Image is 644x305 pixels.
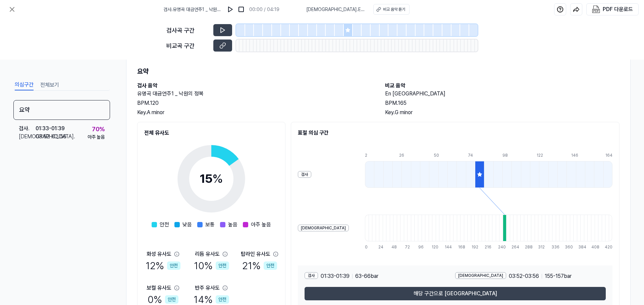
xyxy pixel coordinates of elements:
div: 74 [468,152,477,158]
span: 03:52 - 03:56 [509,272,539,280]
h2: En [GEOGRAPHIC_DATA] [385,90,620,98]
button: 비교 음악 듣기 [373,4,410,15]
span: 검사 . 유명곡 대금연주1 _ 낙원의 정복 [163,6,222,13]
div: 비교곡 구간 [166,41,209,50]
h2: 비교 음악 [385,82,620,90]
img: play [227,6,234,13]
div: 안전 [216,261,229,270]
span: 63 - 66 bar [355,272,378,280]
div: 264 [512,244,515,250]
div: 0 [365,244,369,250]
div: [DEMOGRAPHIC_DATA] [298,225,349,231]
div: 비교 음악 듣기 [383,6,405,12]
div: 검사곡 구간 [166,26,209,35]
div: 288 [525,244,529,250]
div: 안전 [264,261,277,270]
div: 146 [571,152,580,158]
span: 높음 [228,221,237,229]
span: 안전 [160,221,169,229]
div: 21 % [242,258,277,273]
div: 요약 [13,100,110,120]
div: 10 % [194,258,229,273]
div: 216 [485,244,488,250]
div: 70 % [92,125,105,134]
button: 의심구간 [15,80,34,90]
div: 보컬 유사도 [147,284,171,292]
span: 01:33 - 01:39 [321,272,350,280]
div: 15 [200,170,223,188]
div: 안전 [167,261,180,270]
div: BPM. 120 [137,99,372,107]
span: 155 - 157 bar [545,272,572,280]
span: 아주 높음 [251,221,271,229]
div: 탑라인 유사도 [241,250,270,258]
div: 검사 [298,171,311,178]
button: 해당 구간으로 [GEOGRAPHIC_DATA] [305,287,606,300]
div: 192 [472,244,475,250]
span: % [212,171,223,186]
h1: 요약 [137,66,620,76]
div: 화성 유사도 [147,250,171,258]
div: Key. G minor [385,108,620,117]
div: 검사 [305,272,318,279]
div: 01:33 - 01:39 [36,125,65,133]
div: BPM. 165 [385,99,620,107]
div: 24 [378,244,382,250]
div: Key. A minor [137,108,372,117]
img: stop [238,6,245,13]
div: 아주 높음 [88,134,105,141]
div: 50 [434,152,443,158]
span: [DEMOGRAPHIC_DATA] . En [GEOGRAPHIC_DATA] [306,6,365,13]
div: 26 [399,152,408,158]
div: 360 [565,244,569,250]
h2: 표절 의심 구간 [298,129,612,137]
div: 반주 유사도 [195,284,220,292]
div: 검사 . [19,125,36,133]
div: 안전 [165,295,178,304]
div: 420 [605,244,612,250]
div: 336 [551,244,555,250]
div: 144 [445,244,448,250]
span: 낮음 [182,221,192,229]
div: 122 [537,152,546,158]
div: 240 [498,244,502,250]
img: PDF Download [592,5,600,13]
h2: 검사 음악 [137,82,372,90]
div: 12 % [146,258,180,273]
div: 164 [605,152,612,158]
div: 384 [578,244,582,250]
h2: 유명곡 대금연주1 _ 낙원의 정복 [137,90,372,98]
div: [DEMOGRAPHIC_DATA] [455,272,506,279]
div: 98 [502,152,512,158]
div: 00:00 / 04:19 [249,6,279,13]
img: share [573,6,580,13]
div: 48 [391,244,395,250]
div: 312 [538,244,542,250]
div: 리듬 유사도 [195,250,220,258]
button: 전체보기 [40,80,59,90]
div: 408 [591,244,595,250]
div: 168 [458,244,462,250]
div: [DEMOGRAPHIC_DATA] . [19,133,36,141]
div: 96 [418,244,422,250]
div: 72 [405,244,409,250]
div: 안전 [216,295,229,304]
span: 보통 [205,221,215,229]
div: PDF 다운로드 [603,5,633,14]
h2: 전체 유사도 [144,129,278,137]
div: 03:52 - 03:56 [36,133,66,141]
button: PDF 다운로드 [591,4,634,15]
div: 120 [432,244,435,250]
div: 2 [365,152,374,158]
img: help [557,6,563,13]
